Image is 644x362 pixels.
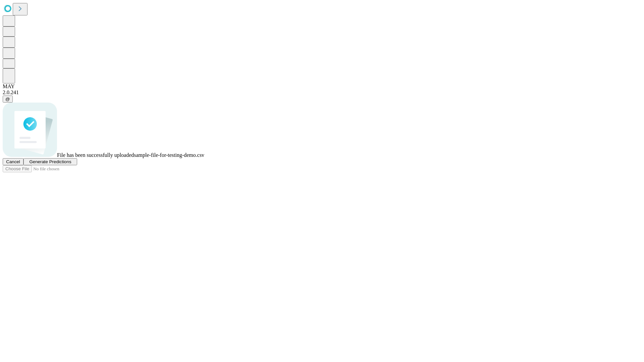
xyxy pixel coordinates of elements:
span: @ [5,97,10,102]
span: Cancel [6,159,20,164]
div: MAY [3,83,641,89]
span: File has been successfully uploaded [57,152,134,158]
button: Generate Predictions [23,158,77,165]
div: 2.0.241 [3,89,641,96]
span: Generate Predictions [29,159,71,164]
button: Cancel [3,158,23,165]
button: @ [3,96,13,103]
span: sample-file-for-testing-demo.csv [134,152,204,158]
